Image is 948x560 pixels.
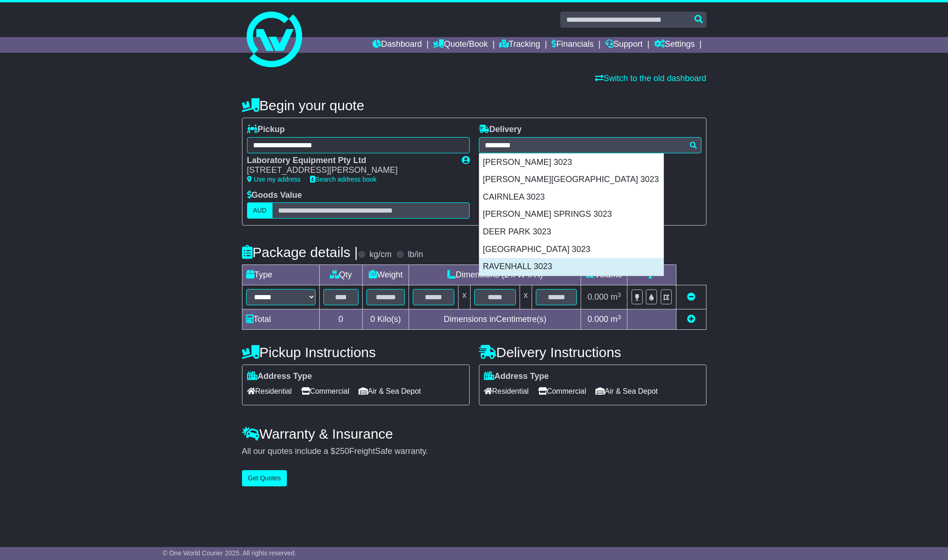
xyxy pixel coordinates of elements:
div: CAIRNLEA 3023 [479,189,663,206]
label: Address Type [484,371,549,382]
typeahead: Please provide city [479,137,701,153]
span: m [611,292,621,302]
h4: Begin your quote [242,98,706,113]
span: 0 [370,315,375,324]
span: 0.000 [588,292,608,302]
div: [PERSON_NAME] SPRINGS 3023 [479,206,663,223]
span: Air & Sea Depot [595,384,658,398]
td: Dimensions in Centimetre(s) [409,309,581,330]
a: Financials [551,37,594,53]
h4: Package details | [242,245,358,260]
td: Dimensions (L x W x H) [409,265,581,285]
button: Get Quotes [242,470,287,486]
td: Type [242,265,319,285]
label: AUD [247,202,273,219]
a: Search address book [310,176,377,183]
td: 0 [319,309,362,330]
label: Delivery [479,125,522,135]
div: Laboratory Equipment Pty Ltd [247,156,452,166]
td: x [459,285,471,309]
a: Dashboard [372,37,422,53]
h4: Delivery Instructions [479,345,706,360]
span: Air & Sea Depot [359,384,421,398]
div: DEER PARK 3023 [479,223,663,241]
label: Goods Value [247,190,302,201]
span: Residential [484,384,529,398]
div: RAVENHALL 3023 [479,258,663,276]
div: [GEOGRAPHIC_DATA] 3023 [479,241,663,258]
label: Pickup [247,125,285,135]
a: Add new item [687,315,695,324]
td: Qty [319,265,362,285]
a: Support [605,37,643,53]
label: Address Type [247,371,312,382]
span: m [611,315,621,324]
td: Kilo(s) [362,309,409,330]
h4: Pickup Instructions [242,345,470,360]
span: 250 [335,447,349,456]
a: Tracking [499,37,540,53]
div: [STREET_ADDRESS][PERSON_NAME] [247,165,452,176]
div: All our quotes include a $ FreightSafe warranty. [242,447,706,457]
span: Commercial [301,384,349,398]
a: Settings [654,37,695,53]
a: Use my address [247,176,301,183]
div: [PERSON_NAME][GEOGRAPHIC_DATA] 3023 [479,171,663,189]
td: x [520,285,532,309]
div: [PERSON_NAME] 3023 [479,154,663,171]
sup: 3 [618,314,621,321]
span: Residential [247,384,292,398]
span: © One World Courier 2025. All rights reserved. [163,549,297,557]
a: Remove this item [687,292,695,302]
label: lb/in [408,250,423,260]
sup: 3 [618,291,621,298]
a: Quote/Book [433,37,488,53]
td: Weight [362,265,409,285]
label: kg/cm [369,250,391,260]
td: Total [242,309,319,330]
h4: Warranty & Insurance [242,426,706,441]
span: 0.000 [588,315,608,324]
a: Switch to the old dashboard [595,74,706,83]
span: Commercial [538,384,586,398]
